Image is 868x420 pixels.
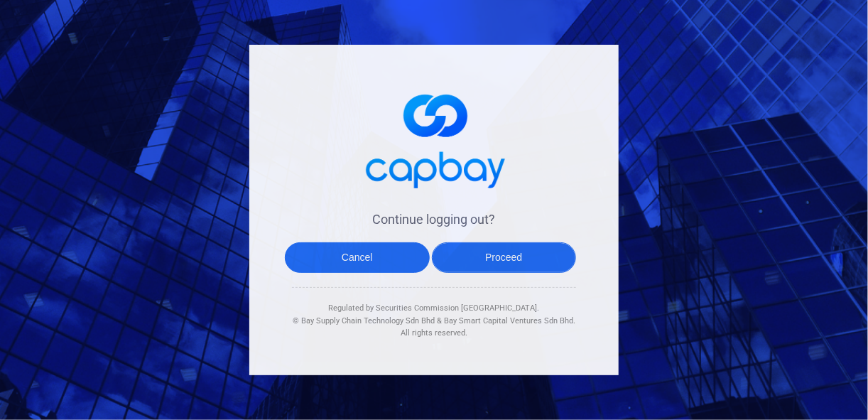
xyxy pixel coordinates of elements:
[293,316,435,325] span: © Bay Supply Chain Technology Sdn Bhd
[292,211,576,228] h4: Continue logging out?
[292,288,576,340] div: Regulated by Securities Commission [GEOGRAPHIC_DATA]. & All rights reserved.
[432,242,577,273] button: Proceed
[444,316,575,325] span: Bay Smart Capital Ventures Sdn Bhd.
[356,80,512,197] img: logo
[285,242,430,273] button: Cancel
